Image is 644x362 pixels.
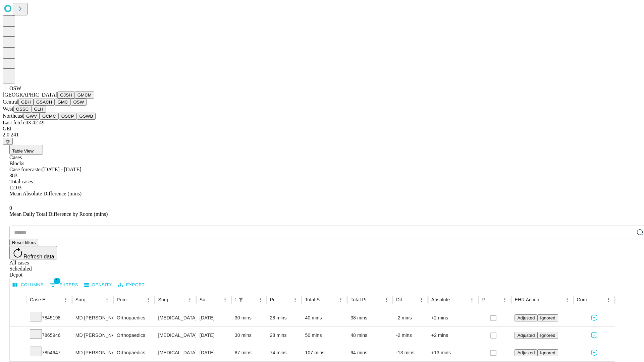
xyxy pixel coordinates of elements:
[351,309,389,326] div: 38 mins
[13,347,23,359] button: Expand
[77,113,96,120] button: GSWB
[540,333,555,338] span: Ignored
[176,295,185,304] button: Sort
[52,295,61,304] button: Sort
[158,309,193,326] div: [MEDICAL_DATA] RELEASE
[158,297,175,302] div: Surgery Name
[594,295,604,304] button: Sort
[12,240,36,245] span: Reset filters
[54,278,60,284] span: 1
[305,344,344,361] div: 107 mins
[34,99,55,106] button: GSACH
[396,297,407,302] div: Difference
[9,145,43,155] button: Table View
[3,106,13,112] span: West
[30,297,51,302] div: Case Epic Id
[270,327,299,344] div: 28 mins
[467,295,477,304] button: Menu
[200,327,228,344] div: [DATE]
[537,332,558,339] button: Ignored
[515,314,537,321] button: Adjusted
[408,295,417,304] button: Sort
[540,350,555,355] span: Ignored
[9,246,57,259] button: Refresh data
[336,295,345,304] button: Menu
[116,280,146,290] button: Export
[235,297,235,302] div: Scheduled In Room Duration
[117,297,133,302] div: Primary Service
[102,295,112,304] button: Menu
[9,167,42,172] span: Case forecaster
[270,309,299,326] div: 28 mins
[9,239,38,246] button: Reset filters
[305,309,344,326] div: 40 mins
[458,295,467,304] button: Sort
[158,327,193,344] div: [MEDICAL_DATA] RELEASE
[540,295,549,304] button: Sort
[236,295,246,304] button: Show filters
[3,99,18,105] span: Central
[270,344,299,361] div: 74 mins
[236,295,246,304] div: 1 active filter
[396,344,425,361] div: -13 mins
[83,280,114,290] button: Density
[604,295,613,304] button: Menu
[158,344,193,361] div: [MEDICAL_DATA] METACARPOPHALANGEAL
[30,309,69,326] div: 7845198
[290,295,300,304] button: Menu
[57,92,75,99] button: GJSH
[537,349,558,356] button: Ignored
[431,327,475,344] div: +2 mins
[40,113,59,120] button: GCMC
[75,92,94,99] button: GMCM
[117,344,151,361] div: Orthopaedics
[281,295,290,304] button: Sort
[235,344,263,361] div: 87 mins
[517,333,535,338] span: Adjusted
[3,132,641,138] div: 2.0.241
[382,295,391,304] button: Menu
[59,113,77,120] button: OSCP
[562,295,572,304] button: Menu
[200,309,228,326] div: [DATE]
[517,350,535,355] span: Adjusted
[3,126,641,132] div: GEI
[18,99,34,106] button: GBH
[351,344,389,361] div: 94 mins
[3,120,45,125] span: Last fetch: 03:42:49
[537,314,558,321] button: Ignored
[75,327,110,344] div: MD [PERSON_NAME]
[75,309,110,326] div: MD [PERSON_NAME]
[55,99,70,106] button: GMC
[9,185,21,190] span: 12.03
[5,139,10,144] span: @
[30,344,69,361] div: 7854647
[11,280,45,290] button: Select columns
[71,99,87,106] button: OSW
[327,295,336,304] button: Sort
[517,315,535,320] span: Adjusted
[540,315,555,320] span: Ignored
[515,349,537,356] button: Adjusted
[30,327,69,344] div: 7865946
[515,297,539,302] div: EHR Action
[3,92,57,98] span: [GEOGRAPHIC_DATA]
[431,344,475,361] div: +13 mins
[200,297,210,302] div: Surgery Date
[270,297,281,302] div: Predicted In Room Duration
[13,312,23,324] button: Expand
[220,295,230,304] button: Menu
[351,327,389,344] div: 48 mins
[23,113,40,120] button: GWV
[246,295,256,304] button: Sort
[13,106,32,113] button: OSSC
[372,295,382,304] button: Sort
[500,295,509,304] button: Menu
[61,295,70,304] button: Menu
[577,297,594,302] div: Comments
[431,297,457,302] div: Absolute Difference
[117,327,151,344] div: Orthopaedics
[396,327,425,344] div: -2 mins
[185,295,195,304] button: Menu
[256,295,265,304] button: Menu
